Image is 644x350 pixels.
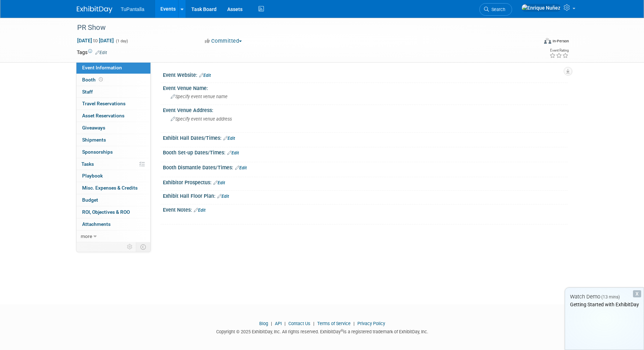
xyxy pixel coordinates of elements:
span: Specify event venue address [171,116,232,122]
a: Edit [227,150,239,155]
span: Misc. Expenses & Credits [82,185,138,191]
span: [DATE] [DATE] [77,37,114,44]
div: Event Format [496,37,569,48]
span: Travel Reservations [82,101,126,106]
span: ROI, Objectives & ROO [82,209,130,215]
div: Exhibit Hall Floor Plan: [163,191,568,200]
div: Dismiss [633,290,641,297]
a: Misc. Expenses & Credits [76,182,150,194]
div: Event Website: [163,70,568,79]
span: | [283,321,287,326]
a: Attachments [76,218,150,230]
a: Tasks [76,158,150,170]
div: Event Venue Address: [163,105,568,114]
span: Specify event venue name [171,94,228,99]
span: Search [489,7,505,12]
img: Format-Inperson.png [544,38,551,44]
div: Watch Demo [565,293,644,301]
div: Getting Started with ExhibitDay [565,301,644,308]
a: Search [479,3,512,16]
a: Staff [76,86,150,98]
a: ROI, Objectives & ROO [76,206,150,218]
a: Edit [235,165,247,170]
td: Personalize Event Tab Strip [124,242,136,251]
a: Contact Us [288,321,310,326]
span: Giveaways [82,125,105,131]
a: Travel Reservations [76,98,150,110]
a: Booth [76,74,150,86]
a: Edit [213,180,225,185]
span: Budget [82,197,98,203]
td: Toggle Event Tabs [136,242,150,251]
button: Committed [202,37,245,45]
a: Sponsorships [76,146,150,158]
a: API [275,321,282,326]
a: Asset Reservations [76,110,150,122]
a: Edit [217,194,229,199]
img: ExhibitDay [77,6,112,13]
span: Tasks [81,161,94,167]
a: Giveaways [76,122,150,134]
div: Booth Set-up Dates/Times: [163,147,568,157]
a: Edit [95,50,107,55]
a: Terms of Service [317,321,351,326]
span: Shipments [82,137,106,143]
span: Booth [82,77,104,83]
span: Staff [82,89,93,95]
span: Playbook [82,173,103,179]
a: Budget [76,194,150,206]
span: Booth not reserved yet [97,77,104,82]
div: Event Venue Name: [163,83,568,92]
span: | [312,321,316,326]
span: to [92,38,99,43]
div: Booth Dismantle Dates/Times: [163,162,568,171]
sup: ® [341,329,343,333]
span: | [352,321,356,326]
a: Edit [194,208,206,213]
div: Exhibit Hall Dates/Times: [163,133,568,142]
span: Asset Reservations [82,113,124,118]
span: Sponsorships [82,149,113,155]
span: Attachments [82,221,111,227]
div: Exhibitor Prospectus: [163,177,568,186]
a: Shipments [76,134,150,146]
td: Tags [77,49,107,56]
a: Edit [223,136,235,141]
a: Playbook [76,170,150,182]
a: more [76,230,150,242]
div: Event Notes: [163,205,568,214]
a: Event Information [76,62,150,74]
a: Blog [259,321,268,326]
span: (13 mins) [601,295,620,299]
span: TuPantalla [121,6,144,12]
span: (1 day) [115,39,128,43]
img: Enrique Nuñez [521,4,561,12]
div: In-Person [552,38,569,44]
div: PR Show [75,21,527,34]
span: Event Information [82,65,122,70]
a: Edit [199,73,211,78]
span: more [81,233,92,239]
div: Event Rating [549,49,569,52]
a: Privacy Policy [357,321,385,326]
span: | [269,321,274,326]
